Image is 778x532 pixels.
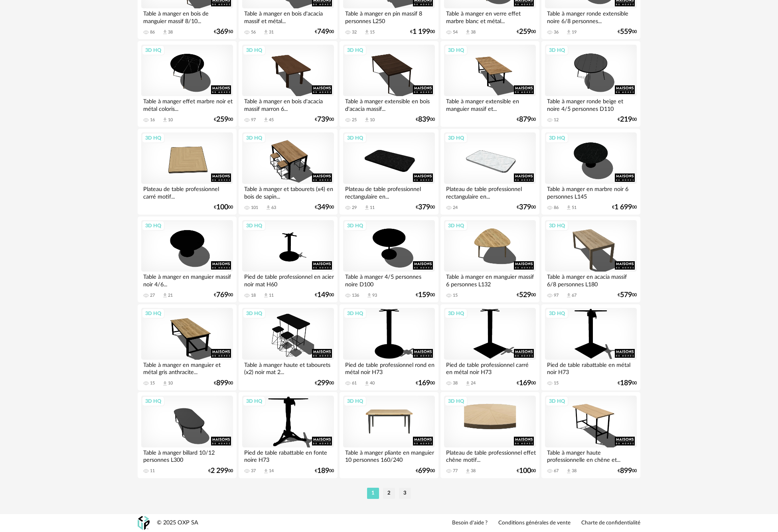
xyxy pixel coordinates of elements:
[344,308,367,319] div: 3D HQ
[150,293,155,298] div: 27
[340,304,438,390] a: 3D HQ Pied de table professionnel rond en métal noir H73 61 Download icon 40 €16900
[142,396,165,406] div: 3D HQ
[444,360,536,376] div: Pied de table professionnel carré en métal noir H73
[239,41,338,127] a: 3D HQ Table à manger en bois d'acacia massif marron 6... 97 Download icon 45 €73900
[142,221,165,231] div: 3D HQ
[142,133,165,143] div: 3D HQ
[370,380,375,386] div: 40
[138,392,237,478] a: 3D HQ Table à manger billard 10/12 personnes L300 11 €2 29900
[138,516,150,530] img: OXP
[370,117,375,123] div: 10
[418,292,430,298] span: 159
[138,41,237,127] a: 3D HQ Table à manger effet marbre noir et métal coloris... 16 Download icon 10 €25900
[141,272,233,288] div: Table à manger en manguier massif noir 4/6...
[541,392,640,478] a: 3D HQ Table à manger haute professionnelle en chêne et... 67 Download icon 38 €89900
[416,117,435,122] div: € 00
[541,41,640,127] a: 3D HQ Table à manger ronde beige et noire 4/5 personnes D110 12 €21900
[263,468,269,474] span: Download icon
[370,30,375,35] div: 15
[315,380,334,386] div: € 00
[344,133,367,143] div: 3D HQ
[242,96,334,112] div: Table à manger en bois d'acacia massif marron 6...
[383,488,395,499] li: 2
[162,380,168,386] span: Download icon
[572,205,577,211] div: 51
[243,133,266,143] div: 3D HQ
[618,292,637,298] div: € 00
[566,292,572,298] span: Download icon
[142,45,165,55] div: 3D HQ
[315,205,334,210] div: € 00
[517,380,536,386] div: € 00
[372,293,377,298] div: 93
[444,308,468,319] div: 3D HQ
[343,272,435,288] div: Table à manger 4/5 personnes noire D100
[519,380,531,386] span: 169
[216,117,228,122] span: 259
[416,380,435,386] div: € 00
[612,205,637,210] div: € 00
[243,308,266,319] div: 3D HQ
[519,29,531,35] span: 259
[344,45,367,55] div: 3D HQ
[150,380,155,386] div: 15
[366,292,372,298] span: Download icon
[545,8,637,24] div: Table à manger ronde extensible noire 6/8 personnes...
[519,468,531,474] span: 100
[566,205,572,211] span: Download icon
[471,468,476,474] div: 38
[453,205,458,211] div: 24
[315,292,334,298] div: € 00
[517,205,536,210] div: € 00
[269,468,274,474] div: 14
[554,30,559,35] div: 36
[242,272,334,288] div: Pied de table professionnel en acier noir mat H60
[444,8,536,24] div: Table à manger en verre effet marbre blanc et métal...
[554,205,559,211] div: 86
[471,30,476,35] div: 38
[453,468,458,474] div: 77
[340,129,438,215] a: 3D HQ Plateau de table professionnel rectangulaire en... 29 Download icon 11 €37900
[317,292,329,298] span: 149
[465,380,471,386] span: Download icon
[418,380,430,386] span: 169
[545,45,569,55] div: 3D HQ
[343,447,435,463] div: Table à manger pliante en manguier 10 personnes 160/240
[545,272,637,288] div: Table à manger en acacia massif 6/8 personnes L180
[263,29,269,35] span: Download icon
[216,292,228,298] span: 769
[340,217,438,303] a: 3D HQ Table à manger 4/5 personnes noire D100 136 Download icon 93 €15900
[618,117,637,122] div: € 00
[214,205,233,210] div: € 00
[566,468,572,474] span: Download icon
[566,29,572,35] span: Download icon
[367,488,379,499] li: 1
[517,468,536,474] div: € 00
[620,380,632,386] span: 189
[214,380,233,386] div: € 00
[141,184,233,200] div: Plateau de table professionnel carré motif...
[581,520,640,527] a: Charte de confidentialité
[243,396,266,406] div: 3D HQ
[572,30,577,35] div: 19
[315,117,334,122] div: € 00
[444,96,536,112] div: Table à manger extensible en manguier massif et...
[214,117,233,122] div: € 00
[343,184,435,200] div: Plateau de table professionnel rectangulaire en...
[251,30,256,35] div: 56
[352,30,357,35] div: 32
[168,293,173,298] div: 21
[239,129,338,215] a: 3D HQ Table à manger et tabourets (x4) en bois de sapin... 101 Download icon 63 €34900
[269,293,274,298] div: 11
[541,304,640,390] a: 3D HQ Pied de table rabattable en métal noir H73 15 €18900
[242,447,334,463] div: Pied de table rabattable en fonte noire H73
[471,380,476,386] div: 24
[315,468,334,474] div: € 00
[519,205,531,210] span: 379
[413,29,430,35] span: 1 199
[541,217,640,303] a: 3D HQ Table à manger en acacia massif 6/8 personnes L180 97 Download icon 67 €57900
[216,29,228,35] span: 369
[263,292,269,298] span: Download icon
[243,45,266,55] div: 3D HQ
[162,29,168,35] span: Download icon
